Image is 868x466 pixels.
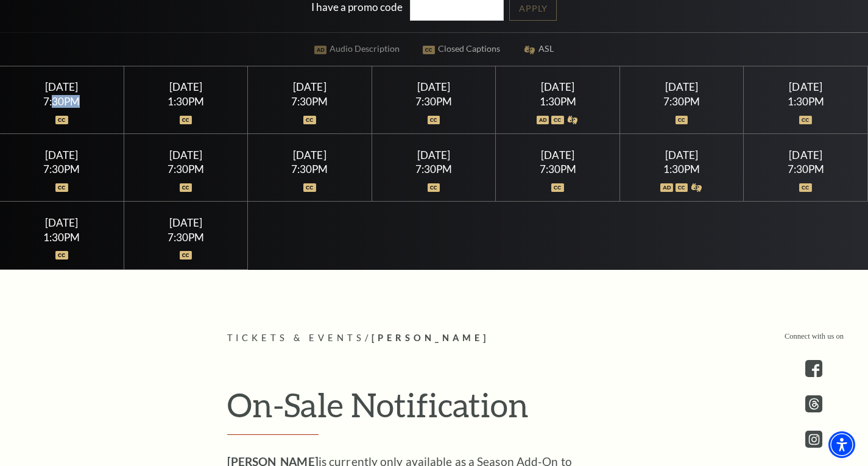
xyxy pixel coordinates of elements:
div: 1:30PM [15,232,109,242]
div: 1:30PM [510,96,605,107]
div: [DATE] [758,149,853,161]
div: [DATE] [15,80,109,93]
div: [DATE] [15,149,109,161]
div: [DATE] [15,216,109,229]
div: 7:30PM [15,96,109,107]
span: Tickets & Events [227,333,365,343]
div: 7:30PM [386,164,481,174]
p: Connect with us on [785,331,844,342]
div: 1:30PM [635,164,729,174]
div: [DATE] [263,149,357,161]
div: [DATE] [386,149,481,161]
a: facebook - open in a new tab [805,360,822,377]
div: [DATE] [510,149,605,161]
div: [DATE] [138,216,233,229]
div: [DATE] [758,80,853,93]
div: 7:30PM [263,164,357,174]
div: [DATE] [510,80,605,93]
span: [PERSON_NAME] [372,333,489,343]
div: [DATE] [386,80,481,93]
label: I have a promo code [311,1,403,13]
div: 7:30PM [758,164,853,174]
div: 1:30PM [758,96,853,107]
h2: On-Sale Notification [227,385,641,435]
div: 7:30PM [138,232,233,242]
a: threads.com - open in a new tab [805,395,822,412]
div: 7:30PM [510,164,605,174]
div: [DATE] [263,80,357,93]
div: 1:30PM [138,96,233,107]
div: 7:30PM [138,164,233,174]
div: 7:30PM [635,96,729,107]
div: Accessibility Menu [828,431,855,458]
a: instagram - open in a new tab [805,431,822,448]
p: / [227,331,641,346]
div: [DATE] [635,149,729,161]
div: [DATE] [138,149,233,161]
div: 7:30PM [15,164,109,174]
div: 7:30PM [386,96,481,107]
div: [DATE] [635,80,729,93]
div: [DATE] [138,80,233,93]
div: 7:30PM [263,96,357,107]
